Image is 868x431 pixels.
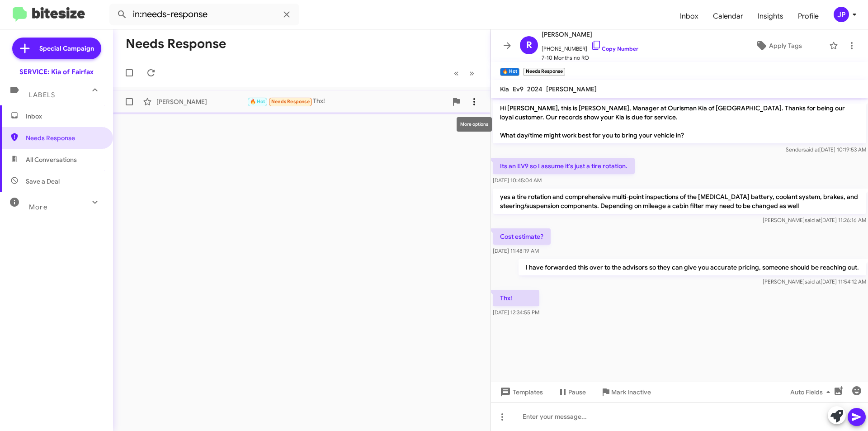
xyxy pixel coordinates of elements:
[464,64,480,82] button: Next
[493,247,539,254] span: [DATE] 11:48:19 AM
[791,3,826,29] a: Profile
[156,97,247,106] div: [PERSON_NAME]
[491,384,550,400] button: Templates
[593,384,658,400] button: Mark Inactive
[611,384,651,400] span: Mark Inactive
[500,85,509,93] span: Kia
[29,203,47,211] span: More
[126,37,226,51] h1: Needs Response
[550,384,593,400] button: Pause
[26,177,60,186] span: Save a Deal
[519,259,866,275] p: I have forwarded this over to the advisors so they can give you accurate pricing, someone should ...
[834,7,849,22] div: JP
[790,384,834,400] span: Auto Fields
[542,40,638,53] span: [PHONE_NUMBER]
[498,384,543,400] span: Templates
[513,85,524,93] span: Ev9
[26,112,103,121] span: Inbox
[542,53,638,62] span: 7-10 Months no RO
[493,228,551,245] p: Cost estimate?
[769,38,802,54] span: Apply Tags
[750,3,791,29] a: Insights
[673,3,706,29] a: Inbox
[591,45,638,52] a: Copy Number
[469,67,474,79] span: »
[493,158,635,174] p: Its an EV9 so I assume it's just a tire rotation.
[706,3,750,29] a: Calendar
[26,155,77,164] span: All Conversations
[805,217,821,223] span: said at
[12,38,101,59] a: Special Campaign
[493,189,866,214] p: yes a tire rotation and comprehensive multi-point inspections of the [MEDICAL_DATA] battery, cool...
[526,38,532,52] span: R
[109,4,299,25] input: Search
[247,96,447,107] div: Thx!
[29,91,55,99] span: Labels
[803,146,819,153] span: said at
[39,44,94,53] span: Special Campaign
[493,177,542,184] span: [DATE] 10:45:04 AM
[493,290,539,306] p: Thx!
[271,99,310,104] span: Needs Response
[763,217,866,223] span: [PERSON_NAME] [DATE] 11:26:16 AM
[493,309,539,316] span: [DATE] 12:34:55 PM
[826,7,858,22] button: JP
[786,146,866,153] span: Sender [DATE] 10:19:53 AM
[454,67,459,79] span: «
[19,67,94,76] div: SERVICE: Kia of Fairfax
[527,85,542,93] span: 2024
[26,133,103,142] span: Needs Response
[542,29,638,40] span: [PERSON_NAME]
[449,64,480,82] nav: Page navigation example
[763,278,866,285] span: [PERSON_NAME] [DATE] 11:54:12 AM
[546,85,597,93] span: [PERSON_NAME]
[448,64,464,82] button: Previous
[568,384,586,400] span: Pause
[523,68,565,76] small: Needs Response
[783,384,841,400] button: Auto Fields
[500,68,519,76] small: 🔥 Hot
[732,38,825,54] button: Apply Tags
[493,100,866,143] p: Hi [PERSON_NAME], this is [PERSON_NAME], Manager at Ourisman Kia of [GEOGRAPHIC_DATA]. Thanks for...
[805,278,821,285] span: said at
[250,99,265,104] span: 🔥 Hot
[457,117,492,132] div: More options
